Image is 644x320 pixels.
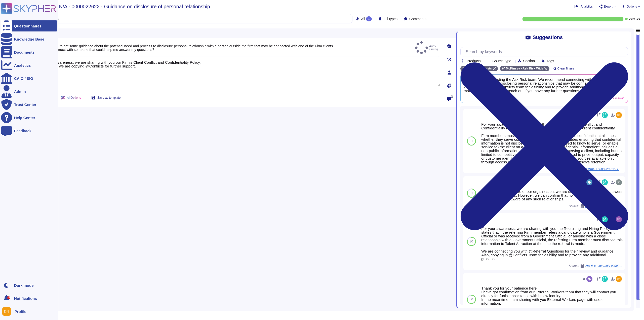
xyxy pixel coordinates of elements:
a: Feedback [1,125,57,136]
span: Save as template [97,96,121,99]
span: Source: [569,264,623,268]
span: 80 [470,240,473,243]
span: Done: [629,18,635,20]
span: 1 / 1 [636,18,640,20]
input: Search by keywords [20,14,352,23]
span: 0 [451,95,454,98]
span: Export [604,5,613,8]
div: Documents [14,50,35,54]
span: Analytics [581,5,593,8]
div: Feedback [14,129,31,133]
span: 80 [470,298,473,301]
span: Options [627,5,637,8]
span: All [361,17,365,21]
button: user [1,306,15,317]
img: user [616,179,622,185]
input: Search by keywords [463,47,628,56]
span: 81 [470,139,473,143]
span: Notifications [14,297,37,300]
img: user [616,112,622,118]
textarea: For your awareness, we are sharing with you our Firm’s Client Conflict and Confidentiality Policy... [35,56,440,86]
div: Analytics [14,63,31,67]
a: Help Center [1,112,57,123]
div: Knowledge Base [14,37,44,41]
span: N/A - 0000022622 - Guidance on disclosure of personal relationship [59,4,210,9]
button: Save as template [87,93,125,103]
span: Comments [409,17,426,21]
span: Ask risk - Internal / 0000017229 - Policy regarding client referrals [585,264,623,267]
div: 9+ [7,296,10,299]
img: user [616,216,622,222]
a: Trust Center [1,99,57,110]
a: CAIQ / SIG [1,73,57,84]
span: Fill types [384,17,397,21]
span: 81 [470,192,473,195]
div: CAIQ / SIG [14,77,33,80]
a: Analytics [1,60,57,71]
div: For your awareness, we are sharing with you the Recruiting and Hiring Policy, which states that i... [481,227,623,261]
div: Help Center [14,116,35,120]
img: user [2,307,11,316]
div: Trust Center [14,103,36,106]
span: Profile [15,310,26,313]
a: Admin [1,86,57,97]
div: 1 [366,16,372,21]
img: user [616,276,622,282]
a: Knowledge Base [1,33,57,45]
a: Documents [1,47,57,58]
div: Thank you for your patience here. I have got confirmation from our External Workers team that the... [481,286,623,316]
div: Questionnaires [14,24,42,28]
button: Analytics [575,5,593,9]
span: AI Options [67,96,81,99]
span: Auto-saving... [415,41,440,54]
div: Admin [14,90,26,93]
span: I would like to get some guidance about the potential need and process to disclosure personal rel... [41,44,334,52]
a: Questionnaires [1,20,57,31]
div: Dark mode [14,283,34,287]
